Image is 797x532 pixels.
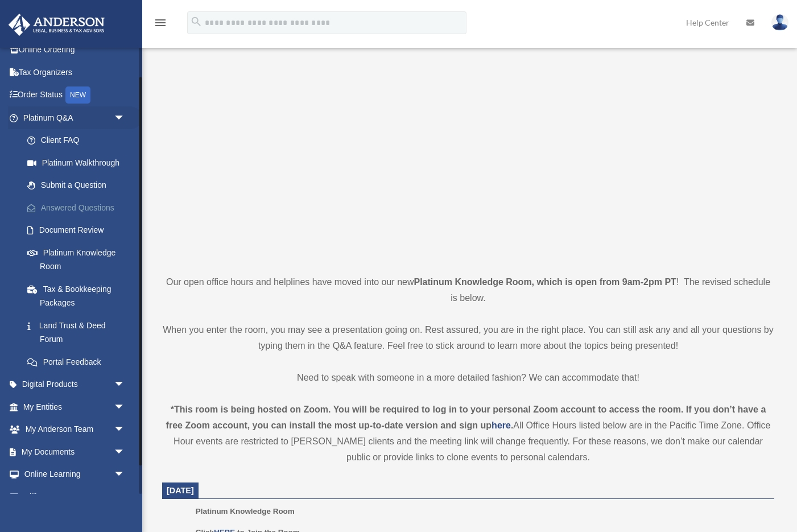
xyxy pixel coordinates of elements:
a: My Anderson Teamarrow_drop_down [8,418,142,441]
div: All Office Hours listed below are in the Pacific Time Zone. Office Hour events are restricted to ... [162,402,774,465]
iframe: 231110_Toby_KnowledgeRoom [298,61,639,253]
a: here [492,420,511,430]
a: Platinum Q&Aarrow_drop_down [8,106,142,129]
a: Client FAQ [16,129,142,152]
a: Tax & Bookkeeping Packages [16,278,142,314]
a: Platinum Knowledge Room [16,241,137,278]
a: Tax Organizers [8,61,142,84]
a: Digital Productsarrow_drop_down [8,373,142,396]
strong: *This room is being hosted on Zoom. You will be required to log in to your personal Zoom account ... [166,405,766,430]
a: Land Trust & Deed Forum [16,314,142,350]
span: arrow_drop_down [114,485,137,509]
a: Online Ordering [8,39,142,61]
p: When you enter the room, you may see a presentation going on. Rest assured, you are in the right ... [162,322,774,354]
a: Document Review [16,219,142,242]
span: arrow_drop_down [114,395,137,419]
a: Platinum Walkthrough [16,151,142,174]
a: Order StatusNEW [8,84,142,107]
span: arrow_drop_down [114,418,137,442]
a: menu [154,20,167,30]
span: Platinum Knowledge Room [196,507,295,515]
span: arrow_drop_down [114,106,137,130]
i: menu [154,16,167,30]
a: My Documentsarrow_drop_down [8,440,142,463]
a: My Entitiesarrow_drop_down [8,395,142,418]
div: NEW [65,86,90,104]
a: Answered Questions [16,196,142,219]
strong: Platinum Knowledge Room, which is open from 9am-2pm PT [414,277,676,287]
span: arrow_drop_down [114,440,137,464]
img: User Pic [771,14,788,31]
span: [DATE] [167,486,194,495]
i: search [190,15,203,28]
p: Need to speak with someone in a more detailed fashion? We can accommodate that! [162,370,774,386]
img: Anderson Advisors Platinum Portal [5,14,108,36]
a: Billingarrow_drop_down [8,485,142,508]
a: Online Learningarrow_drop_down [8,463,142,486]
a: Portal Feedback [16,350,142,373]
span: arrow_drop_down [114,373,137,397]
a: Submit a Question [16,174,142,197]
span: arrow_drop_down [114,463,137,486]
strong: . [511,420,513,430]
p: Our open office hours and helplines have moved into our new ! The revised schedule is below. [162,274,774,306]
